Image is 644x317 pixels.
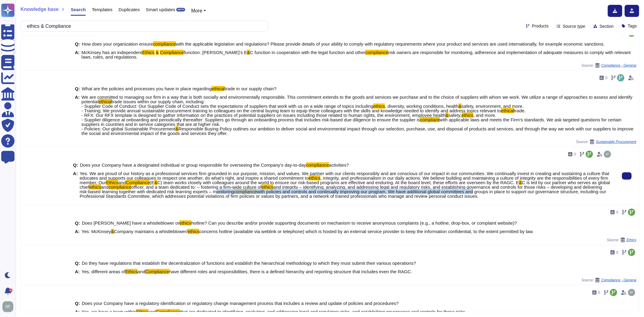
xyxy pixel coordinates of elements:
[125,269,138,274] mark: Ethics
[601,278,636,282] span: Compliance - General
[628,289,635,296] img: user
[136,309,149,314] mark: Ethics
[131,184,261,190] span: officer, and a team dedicated to: – fostering a firm‑wide culture of
[154,180,157,185] mark: &
[82,86,212,91] span: What are the policies and processes you have in place regarding
[607,238,636,242] span: Source:
[2,301,13,312] img: user
[73,163,78,167] b: Q:
[75,86,80,91] b: Q:
[73,171,78,198] b: A:
[101,184,109,190] span: and
[82,269,125,274] span: Yes, different areas of
[82,104,524,113] span: safety, environment, and more. - Training: We provide annual sustainable procurement training to ...
[616,251,618,254] span: 0
[80,171,610,181] span: Yes. We are proud of our history as a professional services firm grounded in our purpose, mission...
[420,117,439,122] mark: compliant
[75,269,80,274] b: A:
[80,189,606,199] span: with policies and controls and continually improving our program. We have additional global commi...
[628,24,637,28] span: Tags
[75,50,80,59] b: A:
[75,261,80,265] b: Q:
[111,229,114,234] mark: &
[82,220,179,226] span: Does [PERSON_NAME] have a whistleblower or
[449,113,462,118] span: safety,
[82,126,634,136] span: Responsible Buying Policy outlines our ambition to deliver social and environmental impact throug...
[82,94,633,104] span: We are committed to managing our firm in a way that is both socially and environmentally responsi...
[80,180,610,190] span: C is led by our partner who serves as global chief
[598,291,600,294] span: 0
[82,261,416,266] span: Do they have regulations that establish the decentralization of functions and establish the hiera...
[176,8,185,11] div: BETA
[150,180,154,185] span: (E
[250,50,365,55] span: C function in cooperation with the legal function and other
[365,50,388,55] mark: compliance
[225,86,277,91] span: trade in our supply chain?
[75,301,80,306] b: Q:
[191,220,517,226] span: hotline? Can you describe and/or provide supporting documents on mechanism to receive anonymous c...
[385,104,458,109] span: , diversity, working conditions, health
[199,229,533,234] span: concerns hotline (available via weblink or telephone) which is hosted by an external service prov...
[153,41,176,46] mark: compliance
[82,108,526,118] span: trade. - RFX: Our RFX template is designed to gather information on the practices of potential su...
[146,7,175,12] span: Smart updates
[109,184,132,190] mark: compliance
[462,113,473,118] mark: ethics
[106,180,118,185] mark: Ethics
[75,221,80,225] b: Q:
[582,278,636,283] span: Source:
[82,41,153,46] span: How does your organization ensure
[75,95,80,136] b: A:
[157,180,519,185] span: C) team works closely with colleagues around the world to ensure our risk‑based programs are effe...
[92,7,112,12] span: Templates
[99,99,112,104] mark: ethical
[145,269,169,274] mark: Compliance
[309,175,320,181] mark: ethics
[532,24,549,28] span: Products
[601,64,636,67] span: Compliance - General
[21,7,59,12] span: Knowledge base
[80,162,306,168] span: Does your Company have a designated individual or group responsible for overseeing the Company's ...
[149,309,156,314] span: and
[176,41,605,46] span: with the applicable legislation and regulations? Please provide details of your ability to comply...
[184,50,247,55] span: function. [PERSON_NAME]’s E
[138,269,145,274] span: and
[82,50,631,59] span: risk owners are responsible for monitoring, adherence and implementation of adequate measures to ...
[169,269,412,274] span: have different roles and responsibilities, there is a defined hierarchy and reporting structure t...
[212,86,225,91] mark: ethical
[156,309,180,314] mark: Compliance
[24,21,262,31] input: Search a question or template...
[459,104,462,109] mark: &
[306,162,329,168] mark: compliance
[563,24,585,28] span: Source type
[89,184,101,190] mark: ethics
[596,140,636,144] span: Sustainable Procurement
[582,63,636,68] span: Source:
[160,50,184,55] mark: Compliance
[445,113,448,118] mark: &
[75,229,80,234] b: A:
[576,139,636,144] span: Source:
[180,309,465,314] span: that are dedicated to identifying, analyzing, and addressing legal and regulatory risks, and esta...
[82,113,496,122] span: , and more. - Supplier diligence at onboarding and periodically thereafter: Suppliers go through ...
[501,108,514,113] mark: ethical
[373,104,385,109] mark: ethics
[82,229,111,234] span: Yes. McKinsey
[191,8,202,13] span: More
[187,229,199,234] mark: ethics
[114,229,187,234] span: Company maintains a whistleblower/
[179,220,191,226] mark: ethics
[75,42,80,46] b: Q:
[82,50,142,55] span: McKinsey has an independent
[191,7,206,14] button: More
[574,152,576,156] span: 0
[142,50,155,55] mark: Ethics
[247,50,250,55] mark: &
[626,238,636,242] span: Ethics
[82,309,136,314] span: Yes, we have a team within
[118,180,126,185] span: and
[82,117,622,131] span: with applicable laws and meets the Firm’s standards. We ask targeted questions for certain suppli...
[519,180,522,185] mark: &
[1,300,18,313] button: user
[234,189,257,194] mark: compliance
